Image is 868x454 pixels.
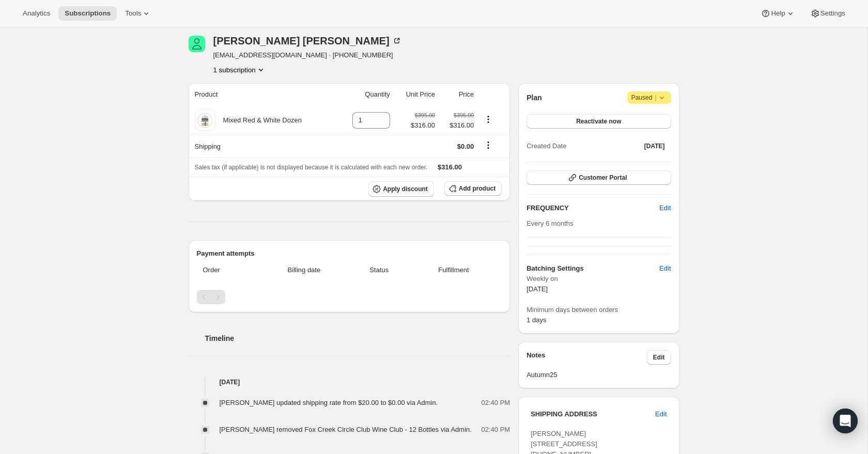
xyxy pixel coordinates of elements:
button: Shipping actions [480,139,497,151]
span: Created Date [526,141,566,151]
span: Weekly on [526,274,671,284]
button: Analytics [17,6,56,21]
span: Every 6 months [526,220,573,227]
span: [EMAIL_ADDRESS][DOMAIN_NAME] · [PHONE_NUMBER] [213,50,402,60]
span: 02:40 PM [482,398,510,408]
span: [PERSON_NAME] updated shipping rate from $20.00 to $0.00 via Admin. [220,399,438,406]
span: Customer Portal [579,174,627,182]
div: Mixed Red & White Dozen [215,115,302,126]
div: Open Intercom Messenger [833,409,858,433]
span: Analytics [23,9,50,18]
span: Paused [631,92,667,103]
h6: Batching Settings [526,263,659,274]
button: Edit [653,200,677,216]
button: Customer Portal [526,170,671,185]
span: Sales tax (if applicable) is not displayed because it is calculated with each new order. [195,164,428,171]
span: $316.00 [438,163,462,171]
span: Minimum days between orders [526,305,671,315]
button: Product actions [480,114,497,125]
button: Edit [647,350,671,365]
span: Subscriptions [65,9,111,18]
h2: Plan [526,92,542,103]
button: Subscriptions [58,6,117,21]
span: Fulfillment [412,265,495,275]
span: Add product [459,184,495,193]
button: Product actions [213,65,266,75]
h3: Notes [526,350,647,365]
div: [PERSON_NAME] [PERSON_NAME] [213,36,402,46]
span: Apply discount [383,185,428,193]
h2: Payment attempts [197,248,502,259]
th: Quantity [337,83,393,106]
th: Price [438,83,477,106]
th: Unit Price [393,83,438,106]
span: Help [771,9,785,18]
span: Edit [659,203,671,213]
span: $316.00 [441,120,474,131]
span: Edit [655,409,667,419]
span: 02:40 PM [482,425,510,435]
h4: [DATE] [189,377,510,387]
th: Shipping [189,135,337,158]
span: Billing date [261,265,347,275]
button: Settings [804,6,851,21]
span: [DATE] [644,142,665,150]
small: $395.00 [415,112,435,118]
span: Settings [820,9,845,18]
span: Edit [653,353,665,362]
span: Edit [659,263,671,274]
small: $395.00 [454,112,474,118]
button: Edit [653,260,677,277]
h2: FREQUENCY [526,203,659,213]
button: Edit [649,406,673,422]
span: $316.00 [411,120,435,131]
h3: SHIPPING ADDRESS [531,409,655,419]
button: Apply discount [368,181,434,197]
th: Product [189,83,337,106]
h2: Timeline [205,333,510,343]
span: Graham Stokes [189,36,205,52]
span: 1 days [526,316,546,324]
span: [PERSON_NAME] removed Fox Creek Circle Club Wine Club - 12 Bottles via Admin. [220,426,472,433]
button: Tools [119,6,158,21]
span: Status [353,265,406,275]
span: Autumn25 [526,370,671,380]
th: Order [197,259,259,281]
button: [DATE] [638,139,671,153]
nav: Pagination [197,290,502,304]
span: | [655,93,656,102]
span: [DATE] [526,285,548,293]
button: Help [754,6,801,21]
button: Add product [444,181,502,196]
button: Reactivate now [526,114,671,129]
span: $0.00 [457,143,474,150]
span: Reactivate now [576,117,621,126]
span: Tools [125,9,141,18]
